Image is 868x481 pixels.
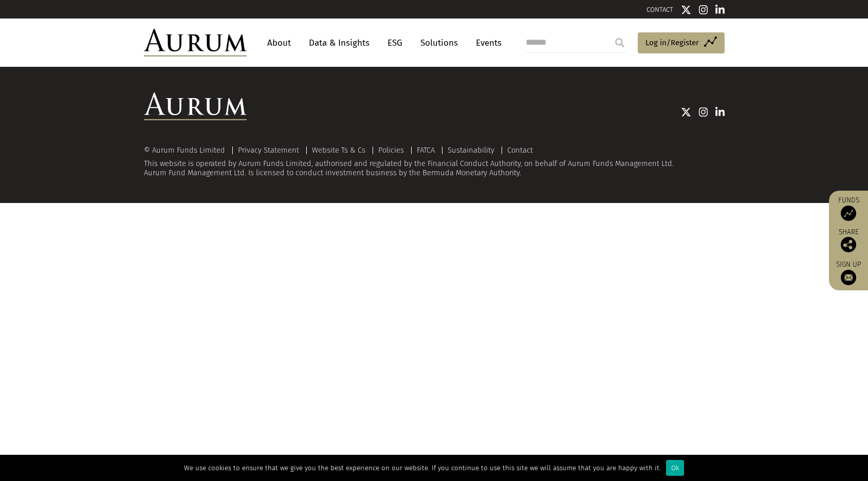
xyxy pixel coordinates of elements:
[715,107,725,117] img: Linkedin icon
[834,196,863,221] a: Funds
[262,33,296,52] a: About
[715,5,725,15] img: Linkedin icon
[610,32,630,53] input: Submit
[417,145,435,155] a: FATCA
[699,5,708,15] img: Instagram icon
[681,107,691,117] img: Twitter icon
[645,36,699,49] span: Log in/Register
[144,29,247,57] img: Aurum
[699,107,708,117] img: Instagram icon
[507,145,533,155] a: Contact
[304,33,375,52] a: Data & Insights
[647,6,673,13] a: CONTACT
[681,5,691,15] img: Twitter icon
[312,145,365,155] a: Website Ts & Cs
[415,33,463,52] a: Solutions
[382,33,408,52] a: ESG
[144,146,725,177] div: This website is operated by Aurum Funds Limited, authorised and regulated by the Financial Conduc...
[144,92,247,120] img: Aurum Logo
[238,145,299,155] a: Privacy Statement
[378,145,404,155] a: Policies
[448,145,494,155] a: Sustainability
[144,146,230,154] div: © Aurum Funds Limited
[471,33,502,52] a: Events
[638,32,725,54] a: Log in/Register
